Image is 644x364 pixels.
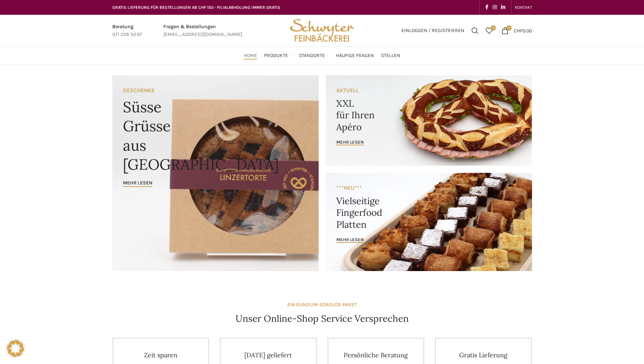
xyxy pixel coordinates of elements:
a: Banner link [326,75,532,166]
a: Instagram social link [490,2,499,12]
a: Infobox link [112,23,142,39]
h4: Persönliche Beratung [339,351,413,359]
a: Facebook social link [483,2,490,12]
strong: EIN RUNDUM-SORGLOS-PAKET [287,302,357,308]
a: Suchen [468,24,482,38]
span: Häufige Fragen [336,52,374,59]
a: Produkte [264,49,292,63]
a: Banner link [326,173,532,271]
span: KONTAKT [515,5,532,10]
a: Linkedin social link [499,2,507,12]
img: Bäckerei Schwyter [287,15,356,46]
a: 0 CHF0.00 [498,24,536,38]
a: 0 [482,24,496,38]
span: Stellen [381,52,400,59]
span: Home [244,52,257,59]
div: Meine Wunschliste [482,24,496,38]
h4: Zeit sparen [124,351,198,359]
span: Produkte [264,52,288,59]
span: 0 [506,25,512,31]
span: Standorte [299,52,325,59]
a: Häufige Fragen [336,49,374,63]
a: Home [244,49,257,63]
a: Einloggen / Registrieren [398,24,468,38]
a: Site logo [287,27,356,33]
h4: [DATE] geliefert [231,351,305,359]
span: CHF [514,27,523,33]
span: 0 [490,25,496,31]
a: Banner link [112,75,319,271]
a: Stellen [381,49,400,63]
a: Standorte [299,49,329,63]
a: Infobox link [163,23,242,39]
span: GRATIS LIEFERUNG FÜR BESTELLUNGEN AB CHF 150 - FILIALABHOLUNG IMMER GRATIS [112,5,280,10]
h4: Unser Online-Shop Service Versprechen [236,312,409,325]
span: Einloggen / Registrieren [401,28,464,33]
a: KONTAKT [515,0,532,14]
bdi: 0.00 [514,27,532,33]
div: Main navigation [109,49,536,63]
div: Secondary navigation [511,0,536,14]
h4: Gratis Lieferung [446,351,520,359]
